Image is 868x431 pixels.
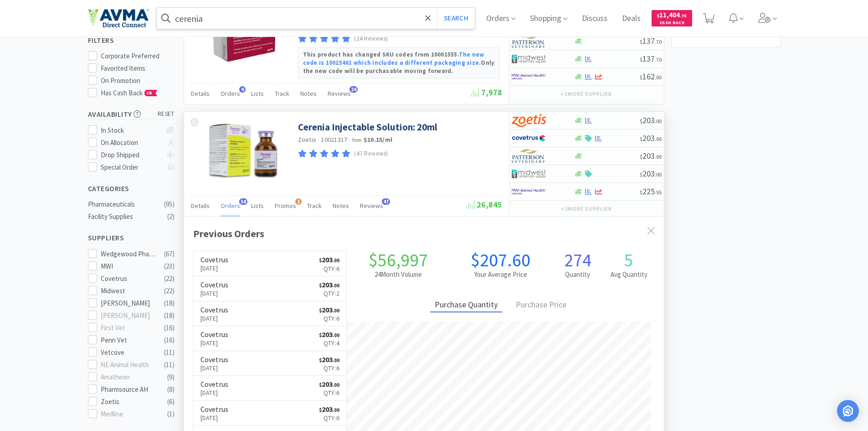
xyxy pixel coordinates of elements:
a: Deals [618,15,644,23]
h2: Avg Quantity [603,269,655,280]
h6: Covetrus [200,281,228,288]
img: f6b2451649754179b5b4e0c70c3f7cb0_2.png [512,70,546,83]
span: Cash Back [657,21,687,26]
div: ( 22 ) [164,286,175,296]
button: Search [437,8,475,29]
span: 47 [382,198,390,205]
span: . 00 [333,307,339,314]
span: . 00 [655,74,662,81]
h2: Your Average Price [449,269,552,280]
img: e4e33dab9f054f5782a47901c742baa9_102.png [88,9,149,28]
div: ( 95 ) [164,199,175,210]
span: 137 [640,36,662,46]
span: $ [640,135,642,142]
h6: Covetrus [200,256,228,263]
span: . 55 [655,189,662,196]
span: $ [640,153,642,160]
p: Qty: 6 [319,363,339,373]
strong: $10.15 / ml [364,135,392,144]
a: Covetrus[DATE]$203.00Qty:6 [194,301,347,327]
span: 203 [640,133,662,143]
h6: Covetrus [200,380,228,388]
h1: 274 [552,251,603,269]
h1: $56,997 [347,251,449,269]
span: . 00 [333,332,339,338]
div: First Vet [101,322,157,333]
div: [PERSON_NAME] [101,298,157,309]
div: Open Intercom Messenger [837,400,859,422]
div: Zoetis [101,396,157,407]
a: Zoetis [298,135,317,144]
div: In Stock [101,125,161,136]
span: . 75 [680,13,687,19]
span: 203 [319,255,339,264]
h1: 5 [603,251,655,269]
div: Corporate Preferred [101,51,175,62]
div: ( 8 ) [167,384,175,395]
span: . 70 [655,38,662,45]
h6: Covetrus [200,306,228,313]
span: $ [319,357,322,363]
span: . 70 [655,56,662,63]
span: Details [191,89,210,98]
div: ( 6 ) [167,396,175,407]
button: +1more supplier [556,88,616,100]
input: Search by item, sku, manufacturer, ingredient, size... [157,8,475,29]
h6: Covetrus [200,356,228,363]
span: 203 [640,151,662,161]
a: Discuss [578,15,611,23]
p: (47 Reviews) [354,149,388,159]
img: f5e969b455434c6296c6d81ef179fa71_3.png [512,34,546,48]
span: 203 [319,379,339,389]
div: ( 11 ) [164,347,175,358]
p: Qty: 6 [319,264,339,274]
img: 77fca1acd8b6420a9015268ca798ef17_1.png [512,131,546,145]
span: Notes [300,89,317,98]
a: Covetrus[DATE]$203.00Qty:6 [194,351,347,376]
span: . 00 [333,382,339,388]
h6: Covetrus [200,405,228,413]
div: On Promotion [101,75,175,86]
span: Orders [221,202,240,210]
span: 203 [319,330,339,339]
a: Covetrus[DATE]$203.00Qty:6 [194,401,347,426]
span: $ [640,74,642,81]
span: Reviews [328,89,351,98]
div: Pharmsource AH [101,384,157,395]
div: Midwest [101,286,157,296]
div: ( 2 ) [167,211,175,222]
div: Covetrus [101,273,157,284]
span: Notes [333,202,349,210]
span: 24 [349,86,358,93]
h5: Availability [88,109,175,119]
span: . 00 [333,257,339,264]
span: Lists [251,89,264,98]
img: 423d7c744f9a4a28ab2af650328213a6_239332.png [205,121,281,180]
a: Covetrus[DATE]$203.00Qty:4 [194,326,347,351]
span: reset [158,109,175,119]
span: CB [145,90,154,96]
span: . 00 [655,171,662,178]
span: 203 [319,280,339,289]
p: Qty: 6 [319,313,339,323]
span: 7,978 [471,87,502,98]
div: ( 16 ) [164,335,175,346]
span: . 00 [333,282,339,289]
div: Pharmaceuticals [88,199,162,210]
div: Amatheon [101,372,157,383]
span: . 00 [655,118,662,125]
div: ( 22 ) [164,273,175,284]
a: Covetrus[DATE]$203.00Qty:6 [194,376,347,401]
span: 1 [295,198,302,205]
span: . 00 [333,407,339,413]
span: 11,404 [657,10,687,19]
div: Drop Shipped [101,150,161,161]
span: . 00 [655,135,662,142]
a: Covetrus[DATE]$203.00Qty:6 [194,251,347,276]
span: $ [319,382,322,388]
p: [DATE] [200,413,228,423]
div: NE Animal Health [101,359,157,370]
span: Track [307,202,322,210]
strong: This product has changed SKU codes from 10001555. Only the new code will be purchasable moving fo... [303,51,495,75]
img: f5e969b455434c6296c6d81ef179fa71_3.png [512,149,546,163]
